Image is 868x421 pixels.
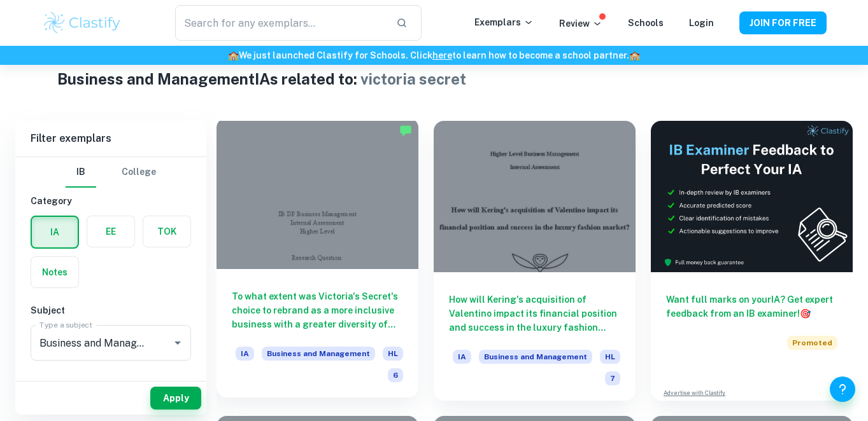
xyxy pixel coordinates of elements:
[3,48,865,62] h6: We just launched Clastify for Schools. Click to learn how to become a school partner.
[432,50,452,60] a: here
[434,121,636,401] a: How will Kering's acquisition of Valentino impact its financial position and success in the luxur...
[651,121,853,272] img: Thumbnail
[39,319,92,330] label: Type a subject
[388,368,403,382] span: 6
[232,289,403,331] h6: To what extent was Victoria's Secret's choice to rebrand as a more inclusive business with a grea...
[453,350,471,364] span: IA
[479,350,592,364] span: Business and Management
[143,216,190,247] button: TOK
[559,17,602,31] p: Review
[236,347,254,361] span: IA
[664,389,725,397] a: Advertise with Clastify
[15,121,206,156] h6: Filter exemplars
[262,347,375,361] span: Business and Management
[787,336,837,350] span: Promoted
[228,50,239,60] span: 🏫
[57,67,811,90] h1: Business and Management IAs related to:
[830,376,855,402] button: Help and Feedback
[474,15,534,29] p: Exemplars
[383,347,403,361] span: HL
[31,303,191,317] h6: Subject
[629,50,640,60] span: 🏫
[169,334,187,352] button: Open
[628,18,664,28] a: Schools
[449,293,620,335] h6: How will Kering's acquisition of Valentino impact its financial position and success in the luxur...
[122,157,156,188] button: College
[605,371,620,385] span: 7
[32,217,78,247] button: IA
[31,194,191,208] h6: Category
[399,124,412,137] img: Marked
[360,70,466,88] span: victoria secret
[217,121,418,401] a: To what extent was Victoria's Secret's choice to rebrand as a more inclusive business with a grea...
[739,11,827,34] button: JOIN FOR FREE
[651,121,853,401] a: Want full marks on yourIA? Get expert feedback from an IB examiner!PromotedAdvertise with Clastify
[150,387,201,410] button: Apply
[66,157,96,188] button: IB
[600,350,620,364] span: HL
[87,216,134,247] button: EE
[666,293,837,321] h6: Want full marks on your IA ? Get expert feedback from an IB examiner!
[800,308,811,319] span: 🎯
[175,5,385,41] input: Search for any exemplars...
[689,18,714,28] a: Login
[66,157,156,188] div: Filter type choice
[31,257,78,287] button: Notes
[42,10,123,36] img: Clastify logo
